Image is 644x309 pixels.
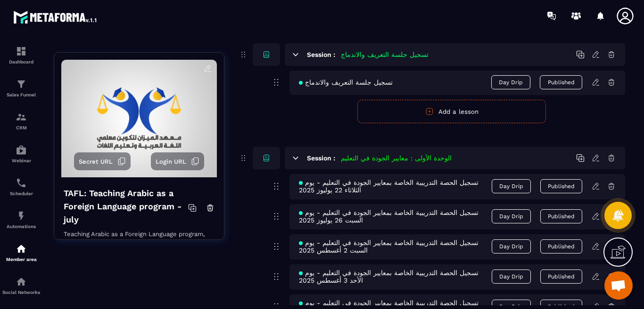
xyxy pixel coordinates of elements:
[2,137,40,170] a: automationsautomationsWebinar
[16,210,27,222] img: automations
[540,269,582,284] button: Published
[16,79,27,90] img: formation
[2,125,40,130] p: CRM
[13,8,98,25] img: logo
[307,154,335,162] h6: Session :
[299,269,492,284] span: تسجيل الحصة التدريبية الخاصة بمعايير الجودة في التعليم - يوم الأحد 3 أغسطس 2025
[341,50,429,59] h5: تسجيل جلسة التعريف والاندماج
[2,236,40,269] a: automationsautomationsMember area
[341,153,452,163] h5: الوحدة الأولى : معايير الجودة في التعليم
[2,59,40,64] p: Dashboard
[2,290,40,295] p: Social Networks
[2,158,40,163] p: Webinar
[16,144,27,156] img: automations
[299,209,492,224] span: تسجيل الحصة التدريبية الخاصة بمعايير الجودة في التعليم - يوم السبت 26 يوليوز 2025
[151,152,204,170] button: Login URL
[492,269,531,284] span: Day Drip
[2,170,40,203] a: schedulerschedulerScheduler
[2,203,40,236] a: automationsautomationsAutomations
[2,104,40,137] a: formationformationCRM
[79,158,113,165] span: Secret URL
[61,60,217,177] img: background
[604,271,633,300] a: Ouvrir le chat
[64,187,188,226] h4: TAFL: Teaching Arabic as a Foreign Language program - july
[491,75,530,89] span: Day Drip
[16,276,27,287] img: social-network
[307,51,335,58] h6: Session :
[540,209,582,223] button: Published
[299,239,492,254] span: تسجيل الحصة التدريبية الخاصة بمعايير الجودة في التعليم - يوم السبت 2 أغسطس 2025
[299,79,393,86] span: تسجيل جلسة التعريف والاندماج
[16,243,27,254] img: automations
[2,39,40,71] a: formationformationDashboard
[64,229,215,272] p: Teaching Arabic as a Foreign Language program, provided by AlMeezan Academy in the [GEOGRAPHIC_DATA]
[299,179,492,194] span: تسجيل الحصة التدريبية الخاصة بمعايير الجودة في التعليم - يوم الثلاثاء 22 يوليوز 2025
[2,269,40,302] a: social-networksocial-networkSocial Networks
[16,46,27,57] img: formation
[2,224,40,229] p: Automations
[492,179,531,193] span: Day Drip
[492,209,531,223] span: Day Drip
[2,257,40,262] p: Member area
[540,75,582,89] button: Published
[156,158,186,165] span: Login URL
[492,239,531,254] span: Day Drip
[2,71,40,104] a: formationformationSales Funnel
[74,152,131,170] button: Secret URL
[540,239,582,254] button: Published
[540,179,582,193] button: Published
[16,111,27,123] img: formation
[16,177,27,189] img: scheduler
[2,191,40,196] p: Scheduler
[2,92,40,97] p: Sales Funnel
[357,100,546,123] button: Add a lesson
